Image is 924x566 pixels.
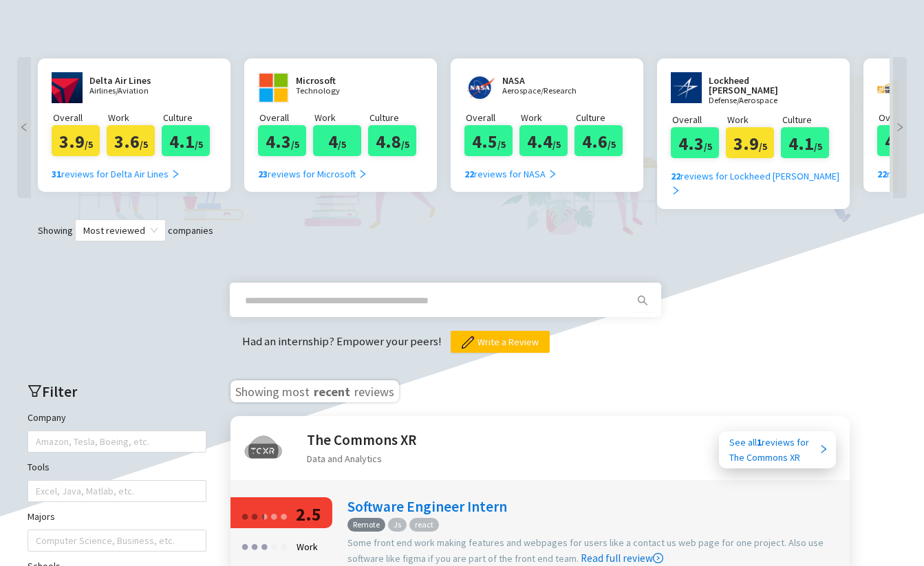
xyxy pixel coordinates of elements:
[502,76,585,85] h2: NASA
[466,110,519,125] p: Overall
[28,410,66,425] label: Company
[729,435,819,465] div: See all reviews for The Commons XR
[727,112,781,127] p: Work
[709,76,812,95] h2: Lockheed [PERSON_NAME]
[781,127,829,158] div: 4.1
[502,87,585,96] p: Aerospace/Research
[270,535,278,556] div: ●
[52,166,180,182] div: reviews for Delta Air Lines
[242,334,444,349] span: Had an internship? Empower your peers!
[259,110,313,125] p: Overall
[230,380,399,402] h3: Showing most reviews
[347,518,385,532] span: Remote
[576,110,630,125] p: Culture
[258,168,268,180] b: 23
[358,169,367,179] span: right
[782,112,836,127] p: Culture
[726,127,774,158] div: 3.9
[464,166,557,182] div: reviews for NASA
[608,138,616,151] span: /5
[28,380,206,403] h2: Filter
[632,290,654,312] button: search
[162,125,210,156] div: 4.1
[464,168,474,180] b: 22
[250,505,259,526] div: ●
[52,168,61,180] b: 31
[89,76,172,85] h2: Delta Air Lines
[307,451,417,466] div: Data and Analytics
[477,334,539,349] span: Write a Review
[171,169,180,179] span: right
[451,331,550,353] button: Write a Review
[140,138,148,151] span: /5
[52,156,180,182] a: 31reviews for Delta Air Lines right
[307,428,417,451] h2: The Commons XR
[313,125,361,156] div: 4
[462,336,474,349] img: pencil.png
[671,127,719,158] div: 4.3
[108,110,162,125] p: Work
[312,382,352,398] span: recent
[401,138,409,151] span: /5
[548,169,557,179] span: right
[270,505,278,526] div: ●
[314,110,368,125] p: Work
[409,518,439,532] span: react
[260,505,264,526] div: ●
[759,140,767,153] span: /5
[347,497,507,516] a: Software Engineer Intern
[28,384,42,398] span: filter
[464,156,557,182] a: 22reviews for NASA right
[709,96,812,105] p: Defense/Aerospace
[877,168,887,180] b: 22
[243,428,284,470] img: The Commons XR
[671,170,680,182] b: 22
[241,505,249,526] div: ●
[672,112,726,127] p: Overall
[195,138,203,151] span: /5
[552,138,561,151] span: /5
[814,140,822,153] span: /5
[757,436,762,448] b: 1
[704,140,712,153] span: /5
[279,535,288,556] div: ●
[279,505,288,526] div: ●
[338,138,346,151] span: /5
[388,518,407,532] span: Js
[581,483,663,565] a: Read full review
[52,125,100,156] div: 3.9
[258,72,289,103] img: www.microsoft.com
[497,138,506,151] span: /5
[632,295,653,306] span: search
[653,553,663,563] span: right-circle
[296,503,321,525] span: 2.5
[296,76,378,85] h2: Microsoft
[36,483,39,499] input: Tools
[292,535,322,558] div: Work
[28,459,50,475] label: Tools
[671,186,680,195] span: right
[85,138,93,151] span: /5
[369,110,423,125] p: Culture
[107,125,155,156] div: 3.6
[671,158,846,199] a: 22reviews for Lockheed [PERSON_NAME] right
[53,110,107,125] p: Overall
[671,72,702,103] img: www.lockheedmartin.com
[258,156,367,182] a: 23reviews for Microsoft right
[893,122,907,132] span: right
[368,125,416,156] div: 4.8
[464,72,495,103] img: nasa.gov
[163,110,217,125] p: Culture
[296,87,378,96] p: Technology
[250,535,259,556] div: ●
[819,444,828,454] span: right
[574,125,623,156] div: 4.6
[671,168,846,199] div: reviews for Lockheed [PERSON_NAME]
[28,509,55,524] label: Majors
[464,125,513,156] div: 4.5
[260,535,268,556] div: ●
[258,166,367,182] div: reviews for Microsoft
[241,535,249,556] div: ●
[260,505,268,526] div: ●
[89,87,172,96] p: Airlines/Aviation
